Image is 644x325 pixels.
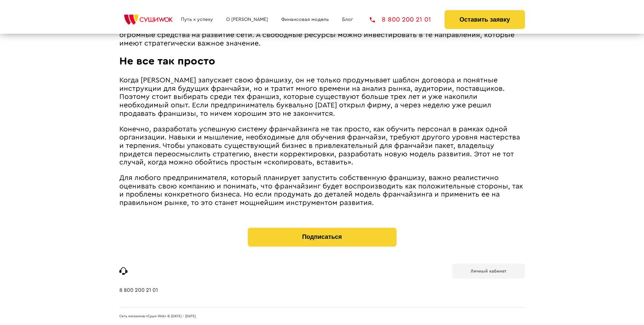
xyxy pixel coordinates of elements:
a: О [PERSON_NAME] [226,17,268,22]
button: Подписаться [248,228,397,247]
button: Оставить заявку [445,10,525,29]
a: Путь к успеху [181,17,213,22]
span: Не все так просто [119,56,215,67]
span: Сеть магазинов «Суши Wok» © [DATE] - [DATE] [119,315,196,319]
b: Личный кабинет [471,269,506,273]
a: Блог [342,17,353,22]
span: Для любого предпринимателя, который планирует запустить собственную франшизу, важно реалистично о... [119,174,523,206]
a: Финансовая модель [281,17,329,22]
span: 8 800 200 21 01 [382,16,431,23]
span: Когда [PERSON_NAME] запускает свою франшизу, он не только продумывает шаблон договора и понятные ... [119,77,505,117]
span: Нет сомнений, что франчайзинг способен увеличить узнаваемость и проникновение бренда. Благодаря м... [119,6,515,47]
span: Конечно, разработать успешную систему франчайзинга не так просто, как обучить персонал в рамках о... [119,126,520,166]
a: Личный кабинет [452,264,525,279]
a: 8 800 200 21 01 [370,16,431,23]
a: 8 800 200 21 01 [119,287,158,307]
